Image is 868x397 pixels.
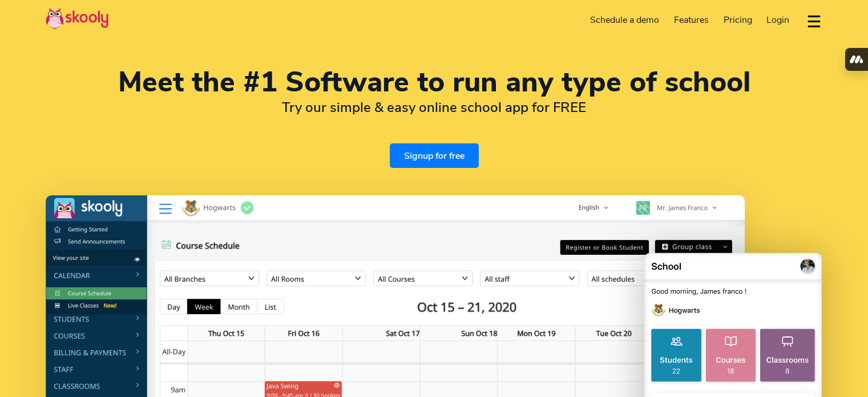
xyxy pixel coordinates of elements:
[716,11,760,29] a: Pricing
[724,14,752,26] span: Pricing
[46,99,822,116] h2: Try our simple & easy online school app for FREE
[667,11,716,29] a: Features
[583,11,667,29] a: Schedule a demo
[46,69,822,96] h1: Meet the #1 Software to run any type of school
[766,14,789,26] span: Login
[46,7,108,30] img: Skooly
[806,8,822,34] button: dropdown menu
[390,143,479,168] a: Signup for free
[759,11,797,29] a: Login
